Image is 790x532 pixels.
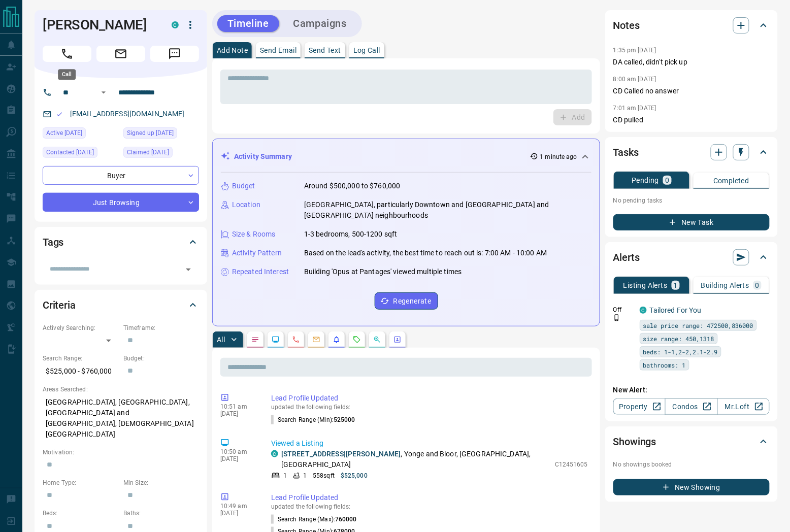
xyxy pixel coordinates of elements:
[674,282,678,289] p: 1
[127,128,174,138] span: Signed up [DATE]
[232,248,282,258] p: Activity Pattern
[373,336,381,344] svg: Opportunities
[172,21,179,28] div: condos.ca
[43,234,63,250] h2: Tags
[283,471,287,480] p: 1
[304,199,591,221] p: [GEOGRAPHIC_DATA], particularly Downtown and [GEOGRAPHIC_DATA] and [GEOGRAPHIC_DATA] neighbourhoods
[56,111,63,118] svg: Email Valid
[292,336,300,344] svg: Calls
[613,434,656,450] h2: Showings
[632,177,659,184] p: Pending
[283,15,357,32] button: Campaigns
[304,248,547,258] p: Based on the lead's activity, the best time to reach out is: 7:00 AM - 10:00 AM
[613,193,770,208] p: No pending tasks
[123,509,199,518] p: Baths:
[123,354,199,363] p: Budget:
[232,199,260,210] p: Location
[613,460,770,469] p: No showings booked
[271,393,588,404] p: Lead Profile Updated
[613,214,770,230] button: New Task
[43,363,118,380] p: $525,000 - $760,000
[234,151,292,162] p: Activity Summary
[281,450,401,458] a: [STREET_ADDRESS][PERSON_NAME]
[665,177,669,184] p: 0
[613,115,770,125] p: CD pulled
[220,448,256,455] p: 10:50 am
[613,144,639,160] h2: Tasks
[46,128,82,138] span: Active [DATE]
[613,57,770,68] p: DA called, didn't pick up
[312,336,320,344] svg: Emails
[304,267,462,277] p: Building 'Opus at Pantages' viewed multiple times
[220,510,256,517] p: [DATE]
[755,282,760,289] p: 0
[220,410,256,417] p: [DATE]
[43,394,199,443] p: [GEOGRAPHIC_DATA], [GEOGRAPHIC_DATA], [GEOGRAPHIC_DATA] and [GEOGRAPHIC_DATA], [DEMOGRAPHIC_DATA]...
[613,105,656,112] p: 7:01 am [DATE]
[70,110,185,118] a: [EMAIL_ADDRESS][DOMAIN_NAME]
[393,336,402,344] svg: Agent Actions
[43,293,199,317] div: Criteria
[43,323,118,332] p: Actively Searching:
[43,509,118,518] p: Beds:
[701,282,749,289] p: Building Alerts
[43,193,199,212] div: Just Browsing
[643,360,686,370] span: bathrooms: 1
[232,181,255,191] p: Budget
[643,334,714,344] span: size range: 450,1318
[123,323,199,332] p: Timeframe:
[271,404,588,411] p: updated the following fields:
[251,336,259,344] svg: Notes
[643,347,718,357] span: beds: 1-1,2-2,2.1-2.9
[43,166,199,185] div: Buyer
[123,127,199,142] div: Mon Sep 29 2025
[613,479,770,495] button: New Showing
[97,86,110,98] button: Open
[303,471,307,480] p: 1
[150,46,199,62] span: Message
[217,336,225,343] p: All
[353,336,361,344] svg: Requests
[613,13,770,38] div: Notes
[613,305,634,314] p: Off
[46,147,94,157] span: Contacted [DATE]
[271,492,588,503] p: Lead Profile Updated
[260,47,297,54] p: Send Email
[220,455,256,462] p: [DATE]
[43,147,118,161] div: Wed Oct 01 2025
[43,230,199,254] div: Tags
[613,140,770,164] div: Tasks
[304,229,398,240] p: 1-3 bedrooms, 500-1200 sqft
[271,438,588,449] p: Viewed a Listing
[650,306,702,314] a: Tailored For You
[220,403,256,410] p: 10:51 am
[220,503,256,510] p: 10:49 am
[540,152,577,161] p: 1 minute ago
[181,262,195,277] button: Open
[271,450,278,457] div: condos.ca
[613,17,640,34] h2: Notes
[613,429,770,454] div: Showings
[375,292,438,310] button: Regenerate
[43,127,118,142] div: Mon Oct 13 2025
[43,17,156,33] h1: [PERSON_NAME]
[555,460,588,469] p: C12451605
[341,471,368,480] p: $525,000
[43,385,199,394] p: Areas Searched:
[335,516,357,523] span: 760000
[334,416,355,423] span: 525000
[665,398,717,415] a: Condos
[43,478,118,487] p: Home Type:
[281,449,550,470] p: , Yonge and Bloor, [GEOGRAPHIC_DATA], [GEOGRAPHIC_DATA]
[640,307,647,314] div: condos.ca
[613,47,656,54] p: 1:35 pm [DATE]
[232,229,276,240] p: Size & Rooms
[221,147,591,166] div: Activity Summary1 minute ago
[271,503,588,510] p: updated the following fields:
[96,46,145,62] span: Email
[123,147,199,161] div: Mon Sep 29 2025
[232,267,289,277] p: Repeated Interest
[304,181,401,191] p: Around $500,000 to $760,000
[43,297,76,313] h2: Criteria
[43,46,91,62] span: Call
